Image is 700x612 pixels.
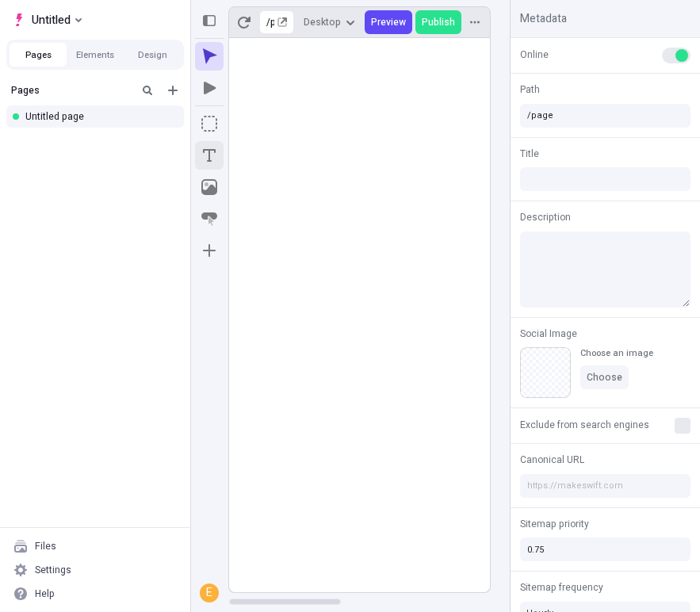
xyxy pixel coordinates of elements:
[520,147,539,161] span: Title
[25,110,171,123] div: Untitled page
[35,564,71,576] div: Settings
[266,16,270,29] div: /
[520,327,577,341] span: Social Image
[163,81,182,100] button: Add new
[520,82,540,97] span: Path
[67,43,124,67] button: Elements
[520,580,603,595] span: Sitemap frequency
[6,8,88,32] button: Select site
[35,540,56,553] div: Files
[580,365,629,389] button: Choose
[520,418,649,432] span: Exclude from search engines
[297,10,361,34] button: Desktop
[304,16,341,29] span: Desktop
[415,10,461,34] button: Publish
[520,474,690,498] input: https://makeswift.com
[11,84,132,97] div: Pages
[587,371,622,384] span: Choose
[195,205,224,233] button: Button
[32,10,71,29] span: Untitled
[520,453,584,467] span: Canonical URL
[422,16,455,29] span: Publish
[124,43,181,67] button: Design
[365,10,412,34] button: Preview
[520,517,589,531] span: Sitemap priority
[35,587,55,600] div: Help
[195,141,224,170] button: Text
[195,173,224,201] button: Image
[520,210,571,224] span: Description
[270,16,274,29] div: page
[201,585,217,601] div: E
[520,48,549,62] span: Online
[195,109,224,138] button: Box
[580,347,653,359] div: Choose an image
[10,43,67,67] button: Pages
[371,16,406,29] span: Preview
